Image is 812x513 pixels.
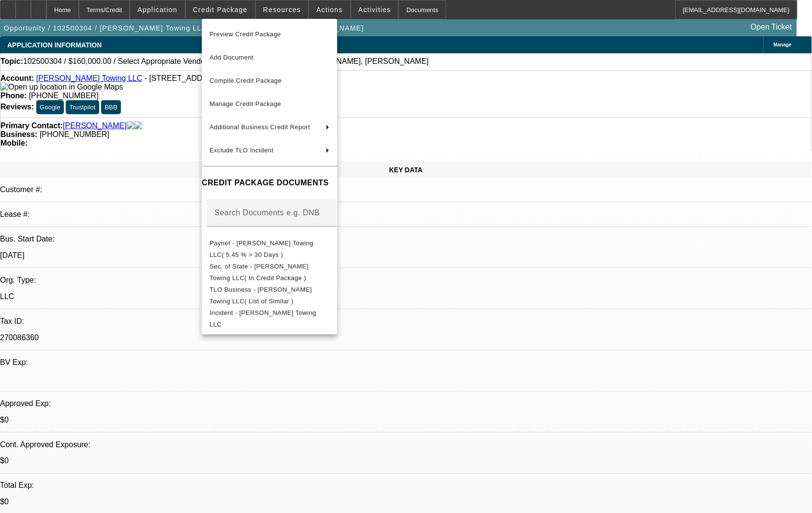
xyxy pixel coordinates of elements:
button: Sec. of State - Lefebvre's Towing LLC( In Credit Package ) [202,260,337,284]
span: Preview Credit Package [210,30,281,38]
span: Paynet - [PERSON_NAME] Towing LLC( 5.45 % > 30 Days ) [210,239,314,258]
button: Paynet - Lefebvre's Towing LLC( 5.45 % > 30 Days ) [202,237,337,260]
button: TLO Business - Lefebvre's Towing LLC( List of Similar ) [202,284,337,307]
button: Incident - Lefebvre's Towing LLC [202,307,337,330]
span: Additional Business Credit Report [210,123,310,131]
span: Sec. of State - [PERSON_NAME] Towing LLC( In Credit Package ) [210,262,309,281]
h4: CREDIT PACKAGE DOCUMENTS [202,177,337,189]
mat-label: Search Documents e.g. DNB [214,208,320,216]
span: TLO Business - [PERSON_NAME] Towing LLC( List of Similar ) [210,286,312,304]
span: Incident - [PERSON_NAME] Towing LLC [210,309,316,328]
span: Compile Credit Package [210,77,282,84]
span: Manage Credit Package [210,100,281,107]
span: Add Document [210,54,254,61]
span: Exclude TLO Incident [210,147,273,154]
